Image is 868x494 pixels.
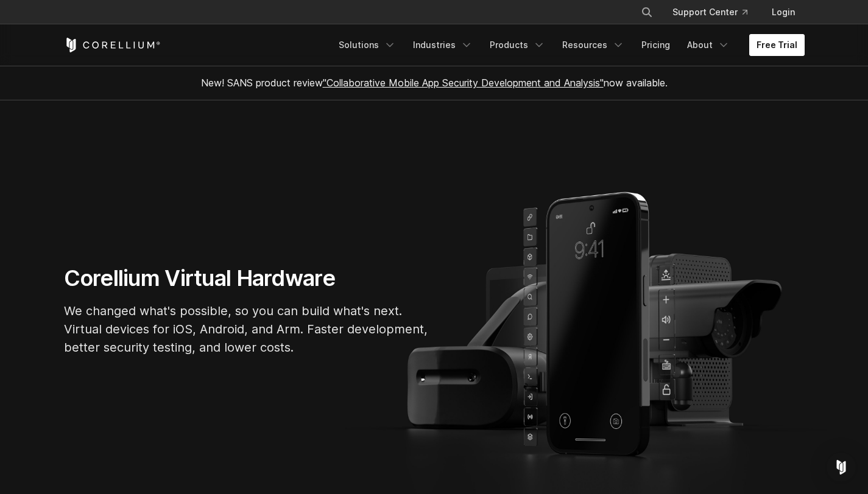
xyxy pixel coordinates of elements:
[64,38,161,52] a: Corellium Home
[201,77,668,89] span: New! SANS product review now available.
[323,77,604,89] a: "Collaborative Mobile App Security Development and Analysis"
[482,34,552,56] a: Products
[331,34,403,56] a: Solutions
[555,34,632,56] a: Resources
[64,265,429,292] h1: Corellium Virtual Hardware
[634,34,677,56] a: Pricing
[762,1,805,23] a: Login
[749,34,805,56] a: Free Trial
[663,1,757,23] a: Support Center
[680,34,737,56] a: About
[406,34,480,56] a: Industries
[626,1,805,23] div: Navigation Menu
[827,453,856,482] div: Open Intercom Messenger
[636,1,658,23] button: Search
[64,302,429,357] p: We changed what's possible, so you can build what's next. Virtual devices for iOS, Android, and A...
[331,34,805,56] div: Navigation Menu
